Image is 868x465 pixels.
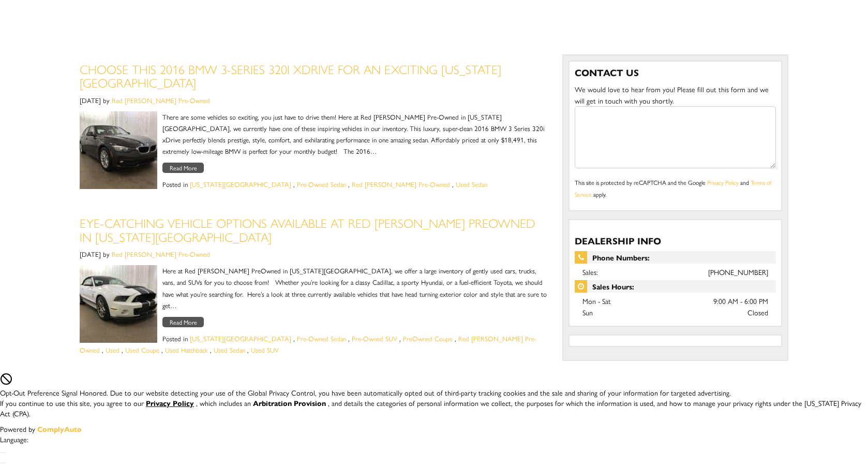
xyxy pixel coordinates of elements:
a: Red [PERSON_NAME] Pre-Owned [112,249,210,259]
div: Posted in , , , , , , , , , [80,333,547,356]
a: Read More [162,317,204,327]
p: Here at Red [PERSON_NAME] PreOwned in [US_STATE][GEOGRAPHIC_DATA], we offer a large inventory of ... [80,265,547,311]
span: by [103,95,110,105]
a: Red [PERSON_NAME] Pre-Owned [352,179,450,189]
a: [US_STATE][GEOGRAPHIC_DATA] [190,333,291,343]
span: Sales Hours: [575,280,776,293]
img: 2014 Ford Mustang Shelby GT 500 [80,265,157,343]
span: Sales: [582,267,598,277]
span: [DATE] [80,249,101,259]
a: Privacy Policy [707,178,739,187]
a: Terms of Service [575,178,771,199]
small: This site is protected by reCAPTCHA and the Google and apply. [575,178,771,199]
span: Mon - Sat [582,296,611,306]
span: Closed [747,307,768,318]
a: Eye-Catching Vehicle Options Available at Red [PERSON_NAME] PreOwned in [US_STATE][GEOGRAPHIC_DATA] [80,214,535,245]
p: There are some vehicles so exciting, you just have to drive them! Here at Red [PERSON_NAME] Pre-O... [80,111,547,157]
a: Used SUV [251,345,279,355]
u: Privacy Policy [146,398,194,408]
a: Red [PERSON_NAME] Pre-Owned [112,95,210,105]
a: Used Hatchback [165,345,208,355]
a: ComplyAuto [37,424,82,434]
span: Sun [582,307,593,317]
a: Used Sedan [214,345,245,355]
img: 2016 BMW 3-Series 320i xDrive [80,111,157,189]
a: Read More [162,163,204,173]
a: Used Coupe [125,345,159,355]
a: [US_STATE][GEOGRAPHIC_DATA] [190,179,291,189]
a: Used Sedan [456,179,487,189]
span: Phone Numbers: [575,251,776,264]
h3: Dealership Info [575,236,776,246]
a: Choose This 2016 BMW 3-Series 320i xDrive for an Exciting [US_STATE][GEOGRAPHIC_DATA] [80,60,501,91]
h3: Contact Us [575,67,776,78]
a: Pre-Owned Sedan [297,179,346,189]
a: Red [PERSON_NAME] Pre-Owned [80,333,536,355]
a: PreOwned Coupe [403,333,453,343]
a: Pre-Owned SUV [352,333,397,343]
a: Privacy Policy [146,398,196,408]
strong: Arbitration Provision [253,398,326,408]
span: [DATE] [80,95,101,105]
span: 9:00 AM - 6:00 PM [713,295,768,307]
a: Pre-Owned Sedan [297,333,346,343]
a: Used [106,345,119,355]
span: by [103,249,110,259]
div: Posted in , , , [80,179,547,190]
span: We would love to hear from you! Please fill out this form and we will get in touch with you shortly. [575,84,769,106]
a: [PHONE_NUMBER] [708,267,768,277]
